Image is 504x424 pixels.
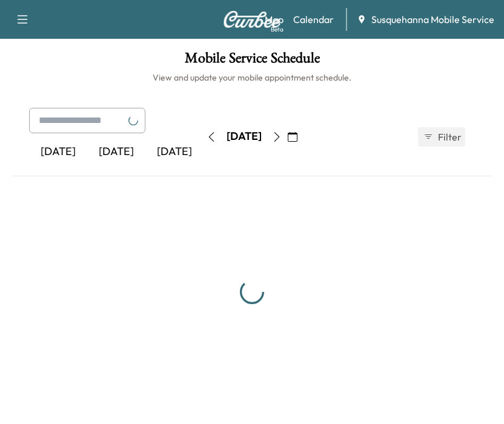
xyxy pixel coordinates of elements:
[12,51,492,71] h1: Mobile Service Schedule
[12,71,492,84] h6: View and update your mobile appointment schedule.
[87,138,145,166] div: [DATE]
[418,127,465,147] button: Filter
[438,130,460,144] span: Filter
[145,138,204,166] div: [DATE]
[29,138,87,166] div: [DATE]
[271,25,283,34] div: Beta
[265,12,283,27] a: MapBeta
[293,12,334,27] a: Calendar
[227,129,262,144] div: [DATE]
[223,11,281,28] img: Curbee Logo
[371,12,494,27] span: Susquehanna Mobile Service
